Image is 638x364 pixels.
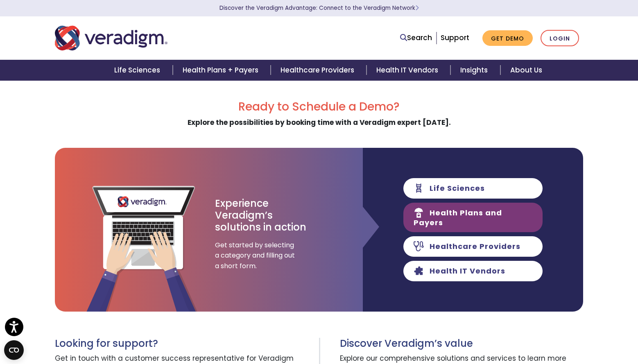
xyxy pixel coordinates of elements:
[367,60,450,81] a: Health IT Vendors
[55,338,313,350] h3: Looking for support?
[400,32,432,43] a: Search
[188,118,451,127] strong: Explore the possibilities by booking time with a Veradigm expert [DATE].
[215,198,307,233] h3: Experience Veradigm’s solutions in action
[450,60,500,81] a: Insights
[55,25,167,52] img: Veradigm logo
[541,30,579,47] a: Login
[55,100,583,114] h2: Ready to Schedule a Demo?
[215,240,297,271] span: Get started by selecting a category and filling out a short form.
[441,33,469,43] a: Support
[173,60,271,81] a: Health Plans + Payers
[482,30,533,46] a: Get Demo
[415,4,419,12] span: Learn More
[340,338,583,350] h3: Discover Veradigm’s value
[4,340,24,360] button: Open CMP widget
[219,4,419,12] a: Discover the Veradigm Advantage: Connect to the Veradigm NetworkLearn More
[271,60,367,81] a: Healthcare Providers
[104,60,172,81] a: Life Sciences
[500,60,552,81] a: About Us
